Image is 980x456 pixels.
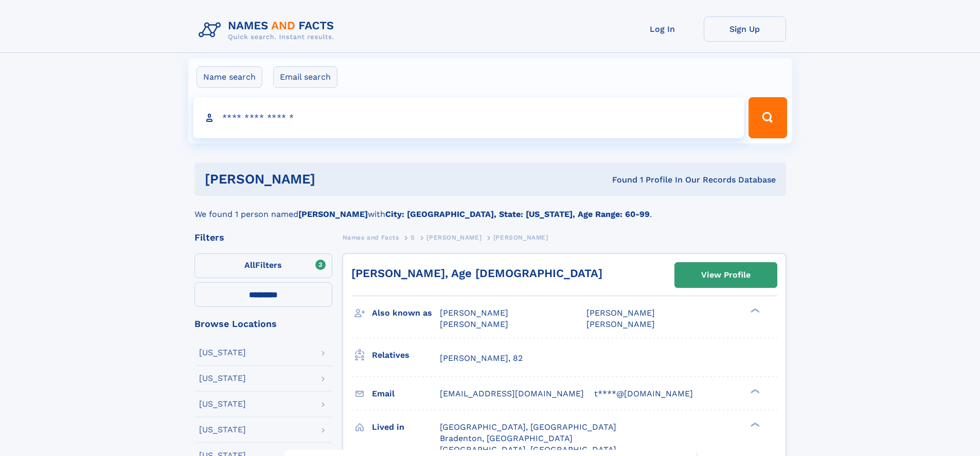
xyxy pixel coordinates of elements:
[426,234,482,241] span: [PERSON_NAME]
[411,234,415,241] span: S
[372,385,440,403] h3: Email
[411,231,415,244] a: S
[273,66,337,88] label: Email search
[194,233,332,242] div: Filters
[749,97,787,138] button: Search Button
[343,231,399,244] a: Names and Facts
[493,234,548,241] span: [PERSON_NAME]
[440,422,616,432] span: [GEOGRAPHIC_DATA], [GEOGRAPHIC_DATA]
[675,263,777,287] a: View Profile
[199,400,246,408] div: [US_STATE]
[193,97,744,138] input: search input
[440,319,508,329] span: [PERSON_NAME]
[372,418,440,436] h3: Lived in
[440,308,508,318] span: [PERSON_NAME]
[440,445,616,454] span: [GEOGRAPHIC_DATA], [GEOGRAPHIC_DATA]
[586,308,655,318] span: [PERSON_NAME]
[197,66,262,88] label: Name search
[205,173,464,186] h1: [PERSON_NAME]
[748,307,760,314] div: ❯
[621,16,704,42] a: Log In
[464,174,776,186] div: Found 1 Profile In Our Records Database
[199,349,246,357] div: [US_STATE]
[298,209,368,219] b: [PERSON_NAME]
[194,319,332,329] div: Browse Locations
[748,421,760,428] div: ❯
[440,389,584,398] span: [EMAIL_ADDRESS][DOMAIN_NAME]
[194,16,343,44] img: Logo Names and Facts
[704,16,786,42] a: Sign Up
[351,267,602,280] a: [PERSON_NAME], Age [DEMOGRAPHIC_DATA]
[372,346,440,364] h3: Relatives
[426,231,482,244] a: [PERSON_NAME]
[244,260,255,270] span: All
[748,388,760,394] div: ❯
[586,319,655,329] span: [PERSON_NAME]
[194,196,786,221] div: We found 1 person named with .
[701,263,751,287] div: View Profile
[440,353,523,364] a: [PERSON_NAME], 82
[199,426,246,434] div: [US_STATE]
[194,253,332,278] label: Filters
[440,433,573,443] span: Bradenton, [GEOGRAPHIC_DATA]
[372,304,440,322] h3: Also known as
[385,209,650,219] b: City: [GEOGRAPHIC_DATA], State: [US_STATE], Age Range: 60-99
[199,374,246,382] div: [US_STATE]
